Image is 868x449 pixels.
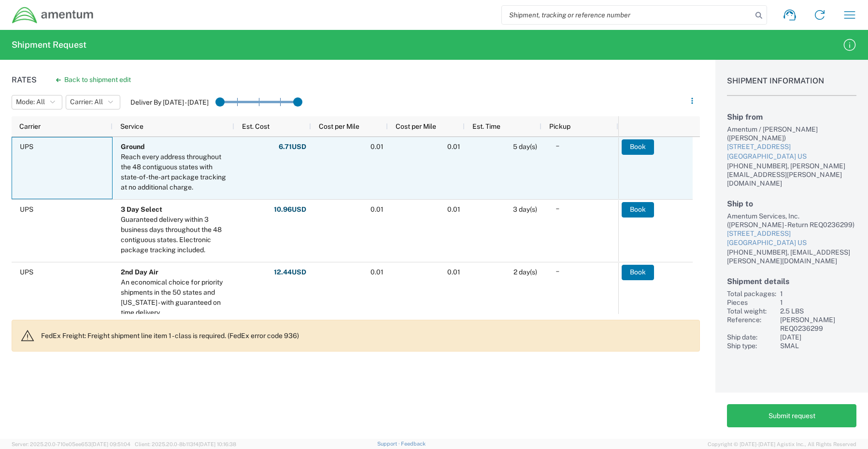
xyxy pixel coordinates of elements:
[780,298,856,307] div: 1
[727,125,856,142] div: Amentum / [PERSON_NAME] ([PERSON_NAME])
[20,143,33,150] span: UPS
[370,143,384,150] span: 0.01
[396,122,436,130] span: Cost per Mile
[472,122,500,130] span: Est. Time
[513,143,537,150] span: 5 day(s)
[727,212,856,229] div: Amentum Services, Inc. ([PERSON_NAME] - Return REQ0236299)
[121,277,230,318] div: An economical choice for priority shipments in the 50 states and Puerto Rico - with guaranteed on...
[727,333,776,341] div: Ship date:
[727,289,776,298] div: Total packages:
[12,39,86,51] h2: Shipment Request
[502,6,752,24] input: Shipment, tracking or reference number
[549,122,570,130] span: Pickup
[727,142,856,152] div: [STREET_ADDRESS]
[370,205,384,213] span: 0.01
[278,139,307,155] button: 6.71USD
[70,97,103,107] span: Carrier: All
[242,122,270,130] span: Est. Cost
[370,268,384,276] span: 0.01
[12,95,62,109] button: Mode: All
[12,75,37,84] h1: Rates
[727,277,856,286] h2: Shipment details
[130,98,209,107] label: Deliver By [DATE] - [DATE]
[708,440,856,449] span: Copyright © [DATE]-[DATE] Agistix Inc., All Rights Reserved
[727,76,856,96] h1: Shipment Information
[91,441,130,447] span: [DATE] 09:51:04
[727,307,776,315] div: Total weight:
[20,205,33,213] span: UPS
[513,268,537,276] span: 2 day(s)
[513,205,537,213] span: 3 day(s)
[727,248,856,265] div: [PHONE_NUMBER], [EMAIL_ADDRESS][PERSON_NAME][DOMAIN_NAME]
[727,142,856,161] a: [STREET_ADDRESS][GEOGRAPHIC_DATA] US
[19,122,41,130] span: Carrier
[121,268,158,276] b: 2nd Day Air
[727,162,856,188] div: [PHONE_NUMBER], [PERSON_NAME][EMAIL_ADDRESS][PERSON_NAME][DOMAIN_NAME]
[727,315,776,333] div: Reference:
[622,265,654,280] button: Book
[319,122,359,130] span: Cost per Mile
[199,441,236,447] span: [DATE] 10:16:38
[401,441,426,447] a: Feedback
[121,205,162,213] b: 3 Day Select
[727,152,856,162] div: [GEOGRAPHIC_DATA] US
[121,152,230,192] div: Reach every address throughout the 48 contiguous states with state-of-the-art package tracking at...
[121,143,145,150] b: Ground
[447,205,460,213] span: 0.01
[622,139,654,155] button: Book
[727,229,856,248] a: [STREET_ADDRESS][GEOGRAPHIC_DATA] US
[447,143,460,150] span: 0.01
[273,202,307,218] button: 10.96USD
[780,333,856,341] div: [DATE]
[66,95,120,109] button: Carrier: All
[274,268,306,277] strong: 12.44 USD
[780,307,856,315] div: 2.5 LBS
[48,71,139,88] button: Back to shipment edit
[780,289,856,298] div: 1
[727,112,856,122] h2: Ship from
[727,238,856,248] div: [GEOGRAPHIC_DATA] US
[273,265,307,280] button: 12.44USD
[41,331,692,340] p: FedEx Freight: Freight shipment line item 1 - class is required. (FedEx error code 936)
[12,6,94,24] img: dyncorp
[727,404,856,427] button: Submit request
[377,441,401,447] a: Support
[727,229,856,239] div: [STREET_ADDRESS]
[780,341,856,350] div: SMAL
[622,202,654,218] button: Book
[16,97,45,107] span: Mode: All
[279,142,306,151] strong: 6.71 USD
[727,199,856,208] h2: Ship to
[727,298,776,307] div: Pieces
[727,341,776,350] div: Ship type:
[120,122,143,130] span: Service
[780,315,856,333] div: [PERSON_NAME] REQ0236299
[20,268,33,276] span: UPS
[447,268,460,276] span: 0.01
[121,215,230,255] div: Guaranteed delivery within 3 business days throughout the 48 contiguous states. Electronic packag...
[12,441,130,447] span: Server: 2025.20.0-710e05ee653
[274,205,306,214] strong: 10.96 USD
[135,441,236,447] span: Client: 2025.20.0-8b113f4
